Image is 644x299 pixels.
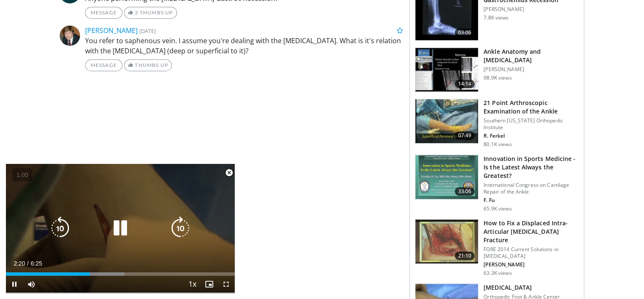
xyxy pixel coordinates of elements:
[6,164,235,293] video-js: Video Player
[415,99,478,143] img: d2937c76-94b7-4d20-9de4-1c4e4a17f51d.150x105_q85_crop-smart_upscale.jpg
[85,59,122,71] a: Message
[218,276,235,293] button: Fullscreen
[415,219,579,277] a: 21:10 How to Fix a Displaced Intra-Articular [MEDICAL_DATA] Fracture FORE 2014 Current Solutions ...
[484,205,511,212] p: 65.9K views
[415,155,478,199] img: Title_Dublin_VuMedi_1.jpg.150x105_q85_crop-smart_upscale.jpg
[415,155,579,212] a: 33:06 Innovation in Sports Medicine - Is the Latest Always the Greatest? International Congress o...
[484,14,509,21] p: 7.8K views
[85,7,122,19] a: Message
[221,164,238,182] button: Close
[484,75,511,81] p: 98.9K views
[27,260,29,267] span: /
[484,270,511,277] p: 63.3K views
[484,182,579,195] p: International Congress on Cartilage Repair of the Ankle
[23,276,40,293] button: Mute
[6,272,235,276] div: Progress Bar
[139,27,156,35] small: [DATE]
[455,187,475,196] span: 33:06
[415,48,478,92] img: d079e22e-f623-40f6-8657-94e85635e1da.150x105_q85_crop-smart_upscale.jpg
[484,219,579,244] h3: How to Fix a Displaced Intra-Articular [MEDICAL_DATA] Fracture
[60,25,80,46] img: Avatar
[415,47,579,92] a: 14:14 Ankle Anatomy and [MEDICAL_DATA] [PERSON_NAME] 98.9K views
[484,283,560,292] h3: [MEDICAL_DATA]
[201,276,218,293] button: Enable picture-in-picture mode
[184,276,201,293] button: Playback Rate
[484,99,579,116] h3: 21 Point Arthroscopic Examination of the Ankle
[85,36,404,56] p: You refer to saphenous vein. I assume you're dealing with the [MEDICAL_DATA]. What is it's relati...
[455,252,475,260] span: 21:10
[135,9,138,16] span: 3
[455,28,475,37] span: 03:06
[30,260,42,267] span: 6:25
[484,141,511,148] p: 80.1K views
[484,246,579,260] p: FORE 2014 Current Solutions in [MEDICAL_DATA]
[455,80,475,88] span: 14:14
[85,26,138,35] a: [PERSON_NAME]
[124,7,177,19] a: 3 Thumbs Up
[484,47,579,64] h3: Ankle Anatomy and [MEDICAL_DATA]
[484,133,579,139] p: R. Ferkel
[484,197,579,204] p: F. Fu
[484,66,579,73] p: [PERSON_NAME]
[14,260,25,267] span: 2:20
[6,276,23,293] button: Pause
[455,131,475,140] span: 07:49
[484,155,579,180] h3: Innovation in Sports Medicine - Is the Latest Always the Greatest?
[415,219,478,263] img: 55ff4537-6d30-4030-bbbb-bab469c05b17.150x105_q85_crop-smart_upscale.jpg
[484,261,579,268] p: [PERSON_NAME]
[124,59,172,71] a: Thumbs Up
[484,117,579,131] p: Southern [US_STATE] Orthopedic Institute
[415,99,579,148] a: 07:49 21 Point Arthroscopic Examination of the Ankle Southern [US_STATE] Orthopedic Institute R. ...
[484,6,558,13] p: [PERSON_NAME]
